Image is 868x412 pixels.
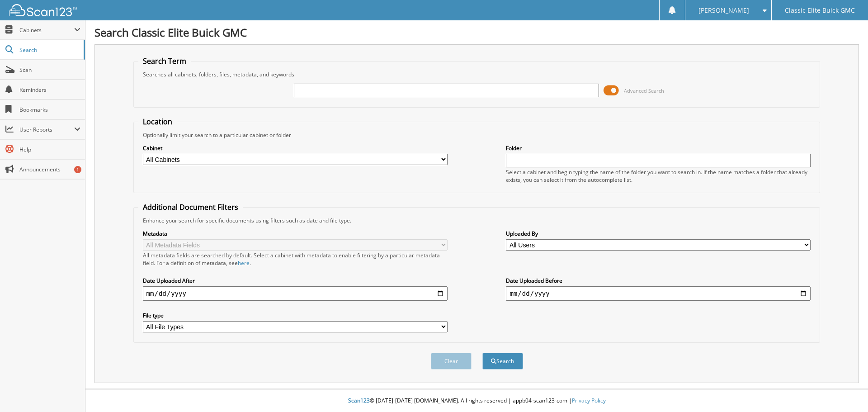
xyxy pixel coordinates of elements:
span: [PERSON_NAME] [698,8,749,13]
div: Enhance your search for specific documents using filters such as date and file type. [138,217,816,224]
label: Date Uploaded After [143,277,448,284]
a: here [238,259,250,267]
span: Reminders [19,86,80,94]
label: Uploaded By [506,230,811,237]
label: Date Uploaded Before [506,277,811,284]
div: Select a cabinet and begin typing the name of the folder you want to search in. If the name match... [506,168,811,184]
a: Privacy Policy [572,397,606,404]
input: start [143,286,448,301]
label: Folder [506,144,811,152]
div: Optionally limit your search to a particular cabinet or folder [138,131,816,139]
span: Bookmarks [19,106,80,114]
span: Search [19,46,79,54]
label: File type [143,312,448,319]
span: User Reports [19,126,74,133]
span: Scan [19,66,80,74]
span: Cabinets [19,26,74,34]
legend: Additional Document Filters [138,202,243,212]
span: Advanced Search [624,87,664,94]
div: All metadata fields are searched by default. Select a cabinet with metadata to enable filtering b... [143,251,448,267]
button: Clear [431,353,472,369]
legend: Search Term [138,56,191,66]
div: 1 [74,166,81,173]
span: Classic Elite Buick GMC [785,8,855,13]
div: © [DATE]-[DATE] [DOMAIN_NAME]. All rights reserved | appb04-scan123-com | [85,390,868,412]
span: Announcements [19,166,80,173]
span: Scan123 [348,397,370,404]
h1: Search Classic Elite Buick GMC [94,25,859,40]
label: Cabinet [143,144,448,152]
div: Searches all cabinets, folders, files, metadata, and keywords [138,71,816,78]
img: scan123-logo-white.svg [9,4,77,16]
legend: Location [138,117,177,127]
button: Search [482,353,523,369]
input: end [506,286,811,301]
label: Metadata [143,230,448,237]
span: Help [19,146,80,153]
